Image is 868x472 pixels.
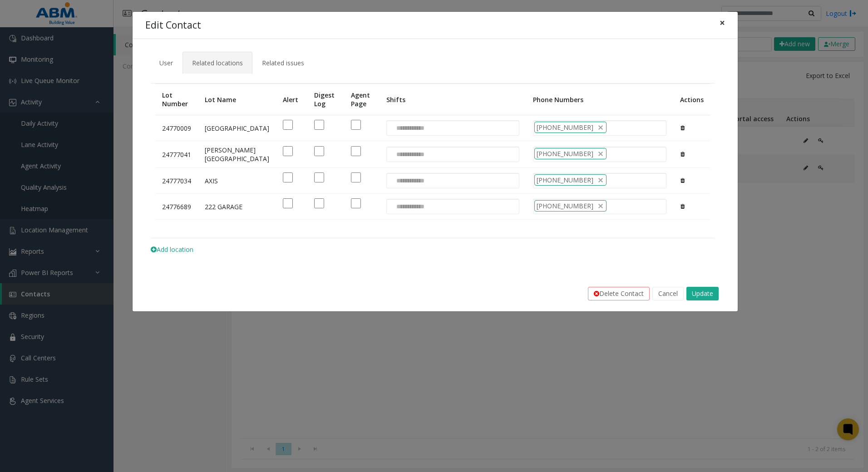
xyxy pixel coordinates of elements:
[597,175,604,185] span: delete
[537,175,593,185] span: [PHONE_NUMBER]
[344,84,380,115] th: Agent Page
[198,84,276,115] th: Lot Name
[145,18,201,33] h4: Edit Contact
[198,168,276,194] td: AXIS
[597,123,604,132] span: delete
[276,84,307,115] th: Alert
[198,194,276,220] td: 222 GARAGE
[588,287,650,300] button: Delete Contact
[652,287,684,300] button: Cancel
[198,141,276,168] td: [PERSON_NAME][GEOGRAPHIC_DATA]
[720,16,725,29] span: ×
[262,59,304,67] span: Related issues
[151,245,193,254] span: Add location
[387,173,430,188] input: NO DATA FOUND
[537,149,593,158] span: [PHONE_NUMBER]
[380,84,527,115] th: Shifts
[155,84,198,115] th: Lot Number
[673,84,710,115] th: Actions
[150,52,720,67] ul: Tabs
[387,121,430,135] input: NO DATA FOUND
[537,123,593,132] span: [PHONE_NUMBER]
[155,168,198,194] td: 24777034
[387,199,430,214] input: NO DATA FOUND
[537,201,593,211] span: [PHONE_NUMBER]
[155,141,198,168] td: 24777041
[155,194,198,220] td: 24776689
[159,59,173,67] span: User
[387,147,430,162] input: NO DATA FOUND
[597,201,604,211] span: delete
[198,115,276,141] td: [GEOGRAPHIC_DATA]
[597,149,604,158] span: delete
[307,84,344,115] th: Digest Log
[686,287,719,300] button: Update
[192,59,243,67] span: Related locations
[526,84,673,115] th: Phone Numbers
[155,115,198,141] td: 24770009
[713,12,731,34] button: Close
